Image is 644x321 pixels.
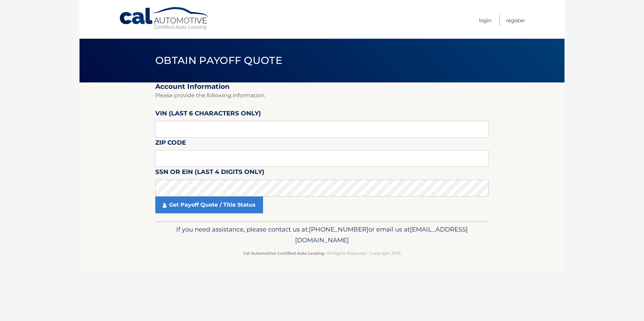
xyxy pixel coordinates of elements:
p: Please provide the following information. [155,91,489,100]
p: - All Rights Reserved - Copyright 2025 [160,250,484,257]
h2: Account Information [155,82,489,91]
a: Get Payoff Quote / Title Status [155,197,263,213]
a: Login [479,15,491,26]
strong: Cal Automotive Certified Auto Leasing [243,251,324,256]
label: VIN (last 6 characters only) [155,108,261,121]
span: Obtain Payoff Quote [155,54,282,67]
a: Register [506,15,525,26]
a: Cal Automotive [119,7,210,31]
span: [PHONE_NUMBER] [309,225,368,233]
p: If you need assistance, please contact us at: or email us at [160,224,484,246]
label: SSN or EIN (last 4 digits only) [155,167,264,179]
label: Zip Code [155,138,186,150]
